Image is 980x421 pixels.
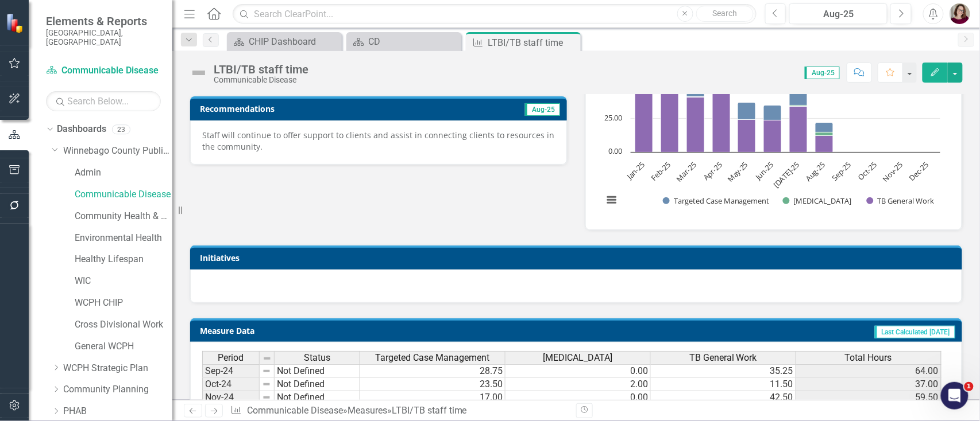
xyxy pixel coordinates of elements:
img: 8DAGhfEEPCf229AAAAAElFTkSuQmCC [262,393,271,402]
path: Jul-25, 34. TB General Work. [790,107,808,153]
svg: Interactive chart [597,46,946,218]
text: 25.00 [604,112,622,123]
a: Measures [348,405,387,416]
td: 59.50 [796,391,942,404]
path: Jun-25, 23.75. TB General Work. [764,120,782,153]
span: [MEDICAL_DATA] [543,353,613,363]
span: 1 [964,382,974,391]
span: Last Calculated [DATE] [875,326,955,338]
a: Admin [75,166,172,180]
td: Not Defined [275,391,360,404]
span: Targeted Case Management [376,353,490,363]
a: Cross Divisional Work [75,318,172,332]
td: Not Defined [275,364,360,378]
button: Show TB General Work [867,196,936,205]
a: Winnebago County Public Health [63,145,172,158]
path: Feb-25, 61.25. TB General Work. [661,71,679,153]
text: [DATE]-25 [771,159,802,190]
a: Communicable Disease [247,405,343,416]
path: Apr-25, 50.75. TB General Work. [713,84,731,153]
div: Aug-25 [793,7,883,21]
td: Not Defined [275,378,360,391]
button: View chart menu, Chart [604,192,620,208]
td: Nov-24 [202,391,260,404]
a: CD [349,34,458,49]
input: Search Below... [46,91,161,111]
path: Mar-25, 5.25. Targeted Case Management. [687,89,705,97]
td: Oct-24 [202,378,260,391]
div: Communicable Disease [214,76,308,84]
a: Community Planning [63,383,172,396]
div: CHIP Dashboard [249,34,339,49]
div: CD [368,34,458,49]
img: 8DAGhfEEPCf229AAAAAElFTkSuQmCC [262,367,271,376]
span: Status [304,353,330,363]
button: Search [696,6,754,22]
td: 64.00 [796,364,942,378]
small: [GEOGRAPHIC_DATA], [GEOGRAPHIC_DATA] [46,28,161,47]
path: May-25, 24.25. TB General Work. [738,120,756,153]
a: WIC [75,275,172,288]
button: Show Targeted Case Management [663,196,770,205]
text: 0.00 [608,146,622,156]
a: Community Health & Prevention [75,210,172,223]
path: Mar-25, 41. TB General Work. [687,98,705,153]
td: 2.00 [506,378,651,391]
h3: Measure Data [200,326,503,335]
img: ClearPoint Strategy [6,13,26,33]
td: 42.50 [651,391,796,404]
div: 23 [112,124,130,134]
div: LTBI/TB staff time [214,63,308,76]
div: LTBI/TB staff time [392,405,467,416]
td: 28.75 [360,364,506,378]
path: May-25, 13. Targeted Case Management. [738,103,756,120]
text: Oct-25 [856,159,879,182]
img: Not Defined [190,64,208,82]
path: Aug-25, 2.75. Patient Education. [816,132,834,136]
td: 17.00 [360,391,506,404]
a: PHAB [63,405,172,418]
text: Feb-25 [649,159,673,183]
text: Jan-25 [624,159,647,182]
path: Aug-25, 12.25. TB General Work. [816,136,834,153]
path: Jul-25, 1. Patient Education. [790,106,808,107]
text: Jun-25 [753,159,775,182]
path: Mar-25, 0.5. Patient Education. [687,97,705,98]
span: TB General Work [689,353,757,363]
td: 23.50 [360,378,506,391]
td: 37.00 [796,378,942,391]
td: 11.50 [651,378,796,391]
text: Nov-25 [881,159,905,184]
a: Environmental Health [75,232,172,245]
text: Sep-25 [829,159,853,183]
div: » » [230,404,568,418]
span: Aug-25 [525,103,560,116]
div: Chart. Highcharts interactive chart. [597,46,950,218]
p: Staff will continue to offer support to clients and assist in connecting clients to resources in ... [202,130,555,153]
a: General WCPH [75,340,172,353]
td: Sep-24 [202,364,260,378]
h3: Initiatives [200,254,956,262]
img: 8DAGhfEEPCf229AAAAAElFTkSuQmCC [263,354,272,363]
td: 0.00 [506,391,651,404]
text: Mar-25 [674,159,699,184]
text: Aug-25 [804,159,828,184]
path: Jun-25, 11.25. Targeted Case Management. [764,106,782,120]
div: LTBI/TB staff time [488,36,578,50]
span: Aug-25 [805,67,840,79]
h3: Recommendations [200,104,443,113]
img: Sarahjean Schluechtermann [950,3,970,24]
a: Healthy Lifespan [75,253,172,266]
span: Search [712,9,737,18]
text: May-25 [726,159,750,184]
img: 8DAGhfEEPCf229AAAAAElFTkSuQmCC [262,380,271,389]
span: Total Hours [845,353,892,363]
a: Communicable Disease [75,188,172,201]
input: Search ClearPoint... [233,4,756,24]
a: WCPH Strategic Plan [63,362,172,375]
text: Dec-25 [907,159,931,183]
text: Apr-25 [701,159,724,182]
td: 35.25 [651,364,796,378]
a: Communicable Disease [46,64,161,77]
